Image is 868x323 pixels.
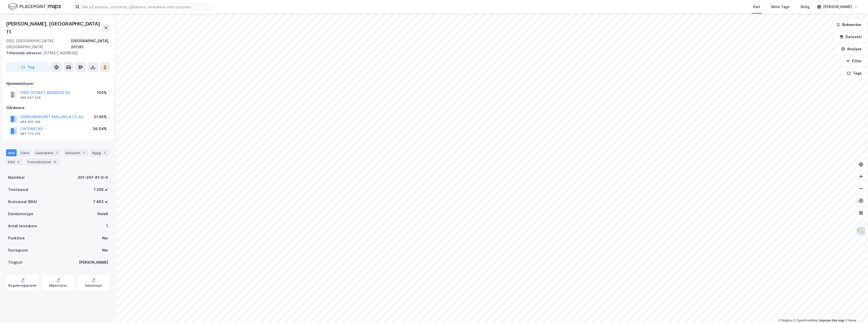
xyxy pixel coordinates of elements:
button: Bokmerker [832,20,866,30]
div: [GEOGRAPHIC_DATA], 207/61 [71,38,110,50]
button: Tags [843,68,866,78]
a: Improve this map [819,319,844,322]
div: Mine Tags [771,4,790,10]
div: Hotell [97,211,108,217]
div: 1 [81,150,86,155]
div: Gårdeiere [6,105,110,111]
div: 987 775 416 [20,132,40,136]
div: Nei [102,247,108,253]
div: 301-207-61-0-0 [78,175,108,181]
div: 1 [102,150,107,155]
div: 996 997 456 [20,96,41,100]
input: Søk på adresse, matrikkel, gårdeiere, leietakere eller personer [79,3,214,11]
div: Tomteareal [8,187,28,193]
div: Saksinnsyn [85,284,102,288]
img: Z [856,226,866,236]
div: Matrikkel [8,175,24,181]
div: Datasett [63,149,88,156]
button: Tag [6,62,49,72]
div: Bolig [801,4,809,10]
div: Hjemmelshaver [6,81,110,87]
div: [PERSON_NAME]. [GEOGRAPHIC_DATA] 11 [6,20,102,36]
div: [PERSON_NAME] [79,259,108,265]
div: Eiendomstype [8,211,33,217]
div: [PERSON_NAME] [823,4,852,10]
div: Antall leietakere [8,223,37,229]
button: Datasett [835,32,866,42]
div: Festegrunn [8,247,28,253]
div: 36.04% [93,126,107,132]
button: Filter [842,56,866,66]
div: [STREET_ADDRESS] [6,50,106,56]
div: 6 [52,159,58,164]
div: 984 955 189 [20,120,40,124]
div: Kontrollprogram for chat [843,299,868,323]
div: 7 463 ㎡ [93,199,108,205]
span: Tilhørende adresser: [6,51,43,55]
div: Kart [753,4,760,10]
iframe: Chat Widget [843,299,868,323]
div: 100% [97,90,107,96]
div: 1 305 ㎡ [94,187,108,193]
div: Info [6,149,17,156]
div: Bruksareal (BRA) [8,199,37,205]
div: Punktleie [8,235,25,241]
div: Leietakere [33,149,61,156]
button: Analyse [837,44,866,54]
div: Transaksjoner [25,158,60,165]
div: Bygg [90,149,109,156]
a: Mapbox [779,319,793,322]
div: 0152, [GEOGRAPHIC_DATA], [GEOGRAPHIC_DATA] [6,38,71,50]
div: Tinglyst [8,259,22,265]
div: Reguleringsplaner [8,284,37,288]
div: 3 [16,159,21,164]
div: Miljøstatus [49,284,67,288]
a: OpenStreetMap [794,319,818,322]
img: logo.f888ab2527a4732fd821a326f86c7f29.svg [8,2,61,11]
div: ESG [6,158,23,165]
div: 1 [106,223,108,229]
div: 51.96% [94,114,107,120]
div: 1 [54,150,59,155]
div: Nei [102,235,108,241]
div: Eiere [19,149,31,156]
